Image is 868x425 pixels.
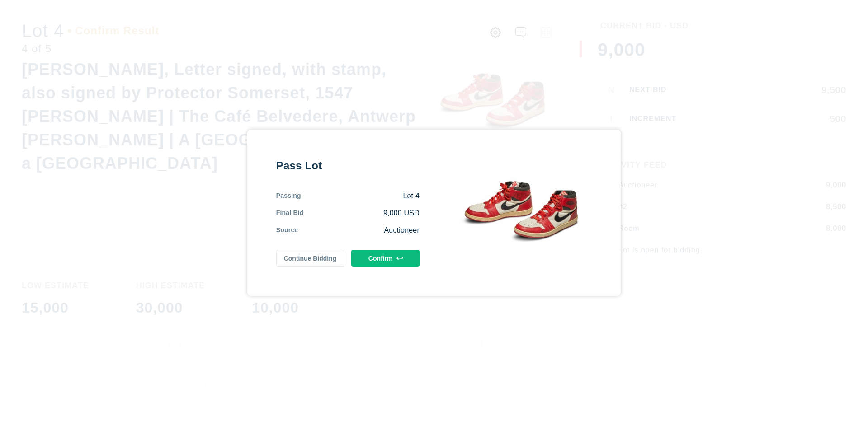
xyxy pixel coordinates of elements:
[276,159,420,173] div: Pass Lot
[276,250,344,267] button: Continue Bidding
[276,191,301,201] div: Passing
[304,208,420,218] div: 9,000 USD
[351,250,420,267] button: Confirm
[301,191,420,201] div: Lot 4
[276,208,304,218] div: Final Bid
[276,225,298,235] div: Source
[298,225,420,235] div: Auctioneer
